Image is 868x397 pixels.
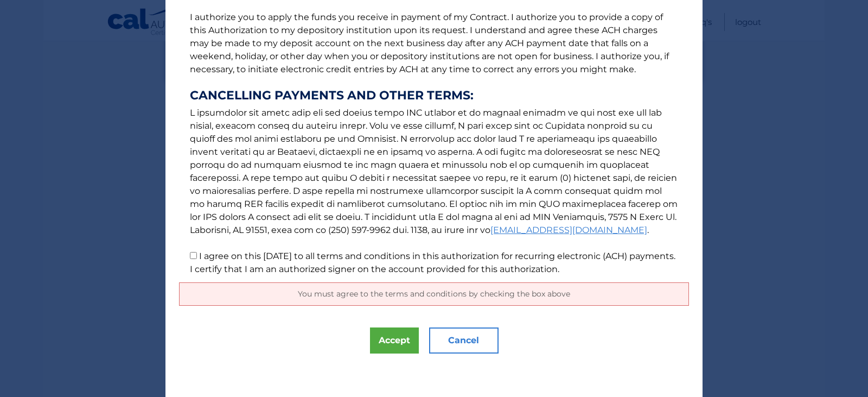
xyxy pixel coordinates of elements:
[370,327,419,354] button: Accept
[190,251,675,274] label: I agree on this [DATE] to all terms and conditions in this authorization for recurring electronic...
[429,327,499,354] button: Cancel
[490,225,647,235] a: [EMAIL_ADDRESS][DOMAIN_NAME]
[298,289,570,299] span: You must agree to the terms and conditions by checking the box above
[190,89,678,102] strong: CANCELLING PAYMENTS AND OTHER TERMS:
